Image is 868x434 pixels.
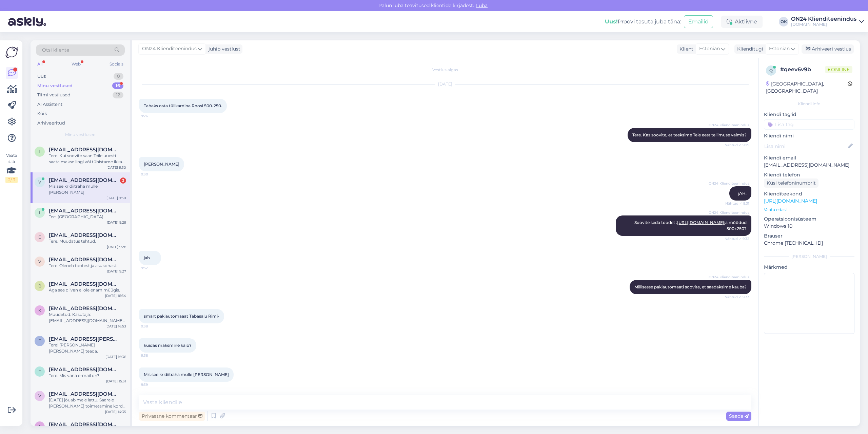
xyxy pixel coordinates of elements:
[70,60,82,69] div: Web
[144,103,222,108] span: Tahaks osta tüllkardina Roosi 500-250.
[141,382,166,387] span: 9:39
[49,305,119,312] span: kristel.eriks@gmail.com
[49,153,126,165] div: Tere. Kui soovite saan Teile uuesti saata makse lingi või tühistame ikkagi tellimuse?
[39,338,41,343] span: t
[764,190,854,197] p: Klienditeekond
[105,324,126,329] div: [DATE] 16:53
[141,353,166,358] span: 9:38
[677,220,724,225] a: [URL][DOMAIN_NAME]
[49,257,119,263] span: vitautasuzgrindis@hotmail.com
[764,143,847,150] input: Lisa nimi
[49,373,126,379] div: Tere. Mis vana e-mail on?
[139,81,751,87] div: [DATE]
[769,68,773,73] span: q
[144,314,219,319] span: smart pakiautomaaat Tabasalu Rimi-
[38,308,41,313] span: k
[114,73,123,80] div: 0
[139,67,751,73] div: Vestlus algas
[721,16,763,28] div: Aktiivne
[49,397,126,409] div: [DATE] jõuab meie lattu. Saarele [PERSON_NAME] toimetamine kord nädalas esmaspäeviti.
[38,259,41,264] span: v
[791,16,864,27] a: ON24 Klienditeenindus[DOMAIN_NAME]
[634,220,748,231] span: Soovite seda toodet : ja mõõdud 500x250?
[764,215,854,223] p: Operatsioonisüsteem
[49,232,119,238] span: ekkekaurvosman@gmail.com
[49,312,126,324] div: Muudetud. Kasutaja: [EMAIL_ADDRESS][DOMAIN_NAME] Salasõna: kristel123
[142,45,197,53] span: ON24 Klienditeenindus
[108,60,125,69] div: Socials
[139,412,205,421] div: Privaatne kommentaar
[764,132,854,139] p: Kliendi nimi
[37,73,46,80] div: Uus
[39,149,41,154] span: l
[144,255,150,260] span: jah
[738,191,747,196] span: jAH.
[791,22,856,27] div: [DOMAIN_NAME]
[106,165,126,170] div: [DATE] 9:30
[120,177,126,184] div: 3
[764,178,818,188] div: Küsi telefoninumbrit
[49,183,126,195] div: Mis see kridiitraha mulle [PERSON_NAME]
[5,152,18,183] div: Vaata siia
[38,283,41,288] span: b
[49,366,119,373] span: triinabel@hotmail.com
[764,198,817,204] a: [URL][DOMAIN_NAME]
[764,253,854,260] div: [PERSON_NAME]
[764,232,854,240] p: Brauser
[38,234,41,240] span: e
[144,343,192,348] span: kuidas maksmine käib?
[49,342,126,354] div: Tere! [PERSON_NAME] [PERSON_NAME] teada.
[144,162,179,167] span: [PERSON_NAME]
[112,82,123,89] div: 16
[49,147,119,153] span: laurin85@gmail.com
[141,324,166,329] span: 9:38
[709,275,749,280] span: ON24 Klienditeenindus
[605,18,681,26] div: Proovi tasuta juba täna:
[724,143,749,148] span: Nähtud ✓ 9:29
[791,16,856,22] div: ON24 Klienditeenindus
[49,281,119,287] span: boom.mari89@gmail.com
[49,214,126,220] div: Tee. [GEOGRAPHIC_DATA].
[37,110,47,117] div: Kõik
[764,264,854,271] p: Märkmed
[734,45,763,53] div: Klienditugi
[764,154,854,162] p: Kliendi email
[37,82,73,89] div: Minu vestlused
[106,379,126,384] div: [DATE] 15:31
[65,132,96,138] span: Minu vestlused
[106,195,126,201] div: [DATE] 9:30
[206,45,240,53] div: juhib vestlust
[780,65,825,74] div: # qeev6v9b
[766,80,848,95] div: [GEOGRAPHIC_DATA], [GEOGRAPHIC_DATA]
[764,101,854,107] div: Kliendi info
[724,201,749,206] span: Nähtud ✓ 9:31
[5,46,18,59] img: Askly Logo
[39,369,41,374] span: t
[141,172,166,177] span: 9:30
[141,265,166,270] span: 9:32
[764,119,854,130] input: Lisa tag
[729,413,749,419] span: Saada
[724,236,749,241] span: Nähtud ✓ 9:32
[764,223,854,230] p: Windows 10
[764,171,854,178] p: Kliendi telefon
[141,113,166,118] span: 9:26
[825,66,852,73] span: Online
[709,122,749,128] span: ON24 Klienditeenindus
[699,45,720,53] span: Estonian
[764,207,854,213] p: Vaata edasi ...
[37,101,62,108] div: AI Assistent
[474,2,490,8] span: Luba
[634,284,747,289] span: Millisesse pakiautomaati soovite, et saadaksime kauba?
[709,210,749,215] span: ON24 Klienditeenindus
[49,238,126,244] div: Tere. Muudatus tehtud.
[107,244,126,249] div: [DATE] 9:28
[42,46,69,54] span: Otsi kliente
[38,393,41,398] span: v
[709,181,749,186] span: ON24 Klienditeenindus
[105,409,126,414] div: [DATE] 14:35
[5,177,18,183] div: 2 / 3
[49,391,119,397] span: viktorialh22@gmail.com
[764,240,854,247] p: Chrome [TECHNICAL_ID]
[38,180,41,185] span: v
